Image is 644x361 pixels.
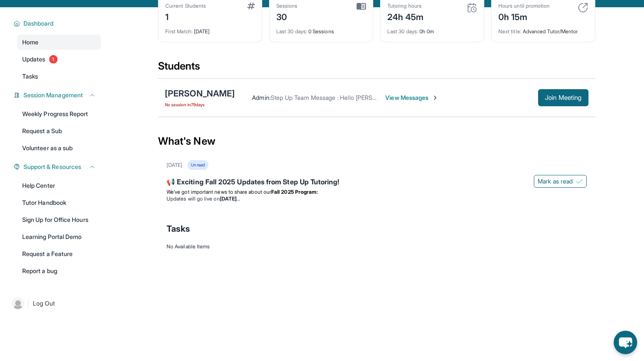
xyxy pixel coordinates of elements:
[23,19,54,28] span: Dashboard
[498,23,588,35] div: Advanced Tutor/Mentor
[158,59,595,78] div: Students
[17,263,101,279] a: Report a bug
[165,9,206,23] div: 1
[165,3,206,9] div: Current Students
[165,23,255,35] div: [DATE]
[167,243,587,250] div: No Available Items
[165,28,193,35] span: First Match :
[467,3,477,13] img: card
[538,89,588,106] button: Join Meeting
[17,195,101,210] a: Tutor Handbook
[17,106,101,122] a: Weekly Progress Report
[545,95,582,100] span: Join Meeting
[12,297,24,309] img: user-img
[167,223,190,235] span: Tasks
[17,178,101,193] a: Help Center
[22,55,46,64] span: Updates
[576,178,583,185] img: Mark as read
[158,122,595,160] div: What's New
[534,175,587,188] button: Mark as read
[17,35,101,50] a: Home
[220,195,240,202] strong: [DATE]
[33,299,55,308] span: Log Out
[498,9,550,23] div: 0h 15m
[20,91,96,99] button: Session Management
[167,162,182,169] div: [DATE]
[165,87,235,99] div: [PERSON_NAME]
[276,3,298,9] div: Sessions
[167,177,587,189] div: 📢 Exciting Fall 2025 Updates from Step Up Tutoring!
[538,177,573,186] span: Mark as read
[17,69,101,84] a: Tasks
[22,72,38,81] span: Tasks
[167,195,587,202] li: Updates will go live on
[387,3,424,9] div: Tutoring hours
[276,23,366,35] div: 0 Sessions
[20,19,96,28] button: Dashboard
[357,3,366,10] img: card
[165,101,235,108] span: No session in 79 days
[9,294,101,313] a: |Log Out
[498,28,521,35] span: Next title :
[432,94,439,101] img: Chevron-Right
[271,189,318,195] strong: Fall 2025 Program:
[276,9,298,23] div: 30
[17,52,101,67] a: Updates1
[276,28,307,35] span: Last 30 days :
[20,163,96,171] button: Support & Resources
[17,229,101,245] a: Learning Portal Demo
[578,3,588,13] img: card
[187,160,208,170] div: Unread
[498,3,550,9] div: Hours until promotion
[385,93,439,102] span: View Messages
[17,123,101,139] a: Request a Sub
[252,94,270,101] span: Admin :
[23,163,81,171] span: Support & Resources
[17,212,101,227] a: Sign Up for Office Hours
[17,246,101,262] a: Request a Feature
[387,9,424,23] div: 24h 45m
[167,189,271,195] span: We’ve got important news to share about our
[614,331,637,354] button: chat-button
[23,91,83,99] span: Session Management
[387,28,418,35] span: Last 30 days :
[49,55,58,64] span: 1
[27,298,29,309] span: |
[387,23,477,35] div: 0h 0m
[17,140,101,156] a: Volunteer as a sub
[22,38,38,47] span: Home
[247,3,255,9] img: card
